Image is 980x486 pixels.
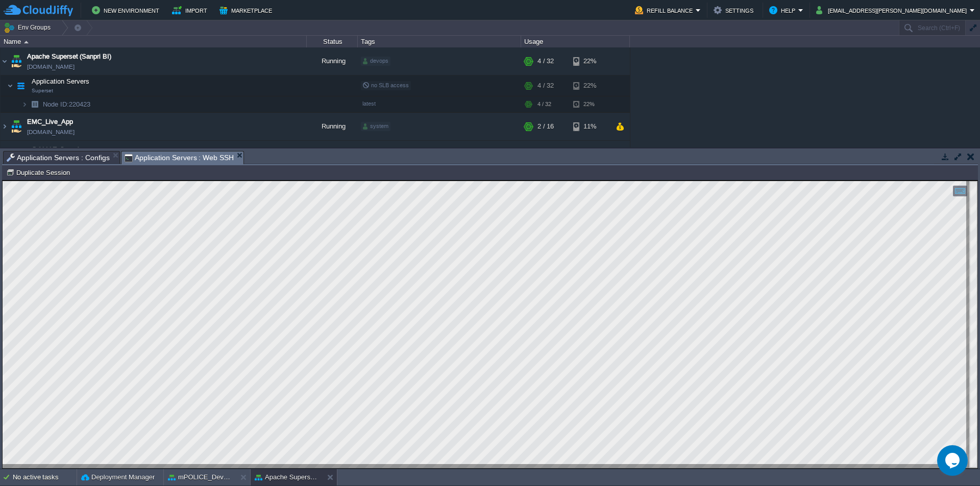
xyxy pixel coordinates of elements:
div: Status [307,36,357,47]
img: CloudJiffy [4,4,73,17]
div: 22% [573,47,606,75]
div: 4 / 32 [537,96,551,112]
div: system [361,122,390,131]
div: Name [1,36,306,47]
a: EMC_Live_App [27,117,73,127]
div: 11% [573,113,606,140]
div: No active tasks [13,469,77,485]
span: Application Servers : Web SSH [125,151,234,164]
div: 83% [573,141,606,168]
img: AMDAwAAAACH5BAEAAAAALAAAAAABAAEAAAICRAEAOw== [7,75,13,96]
a: Apache Superset (Sanpri BI) [27,52,111,62]
img: AMDAwAAAACH5BAEAAAAALAAAAAABAAEAAAICRAEAOw== [14,75,28,96]
img: AMDAwAAAACH5BAEAAAAALAAAAAABAAEAAAICRAEAOw== [9,113,23,140]
button: New Environment [92,4,162,16]
button: Marketplace [219,4,275,16]
img: AMDAwAAAACH5BAEAAAAALAAAAAABAAEAAAICRAEAOw== [1,113,9,140]
div: 22% [573,75,606,96]
a: [DOMAIN_NAME] [27,62,75,72]
span: 220423 [42,100,92,109]
div: 2 / 16 [537,113,554,140]
span: Superset [32,88,53,94]
img: AMDAwAAAACH5BAEAAAAALAAAAAABAAEAAAICRAEAOw== [21,96,28,112]
div: Running [307,113,358,140]
span: Node ID: [43,100,69,108]
button: Duplicate Session [6,168,73,177]
div: 12 / 64 [537,141,557,168]
div: 4 / 32 [537,75,554,96]
div: devops [361,57,390,66]
img: AMDAwAAAACH5BAEAAAAALAAAAAABAAEAAAICRAEAOw== [1,47,9,75]
button: Env Groups [4,20,54,35]
img: AMDAwAAAACH5BAEAAAAALAAAAAABAAEAAAICRAEAOw== [1,141,9,168]
img: AMDAwAAAACH5BAEAAAAALAAAAAABAAEAAAICRAEAOw== [28,96,42,112]
img: AMDAwAAAACH5BAEAAAAALAAAAAABAAEAAAICRAEAOw== [9,141,23,168]
img: AMDAwAAAACH5BAEAAAAALAAAAAABAAEAAAICRAEAOw== [9,47,23,75]
div: 4 / 32 [537,47,554,75]
span: latest [362,100,376,107]
button: Import [172,4,210,16]
button: [EMAIL_ADDRESS][PERSON_NAME][DOMAIN_NAME] [816,4,970,16]
div: Running [307,141,358,168]
button: Refill Balance [635,4,696,16]
div: Usage [522,36,629,47]
div: Running [307,47,358,75]
div: Tags [358,36,521,47]
button: Deployment Manager [81,472,155,482]
button: Settings [714,4,756,16]
button: Apache Superset (Sanpri BI) [255,472,319,482]
div: 22% [573,96,606,112]
span: Application Servers [31,77,91,86]
a: [DOMAIN_NAME] [27,127,75,137]
button: mPOLICE_Dev_App [168,472,232,482]
span: no SLB access [362,82,409,88]
a: mPOLICE_Dev_App [27,145,88,155]
a: Application ServersSuperset [31,78,91,85]
iframe: chat widget [937,445,970,476]
a: Node ID:220423 [42,100,92,109]
span: Application Servers : Configs [7,151,110,164]
button: Help [769,4,798,16]
img: AMDAwAAAACH5BAEAAAAALAAAAAABAAEAAAICRAEAOw== [24,41,29,43]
